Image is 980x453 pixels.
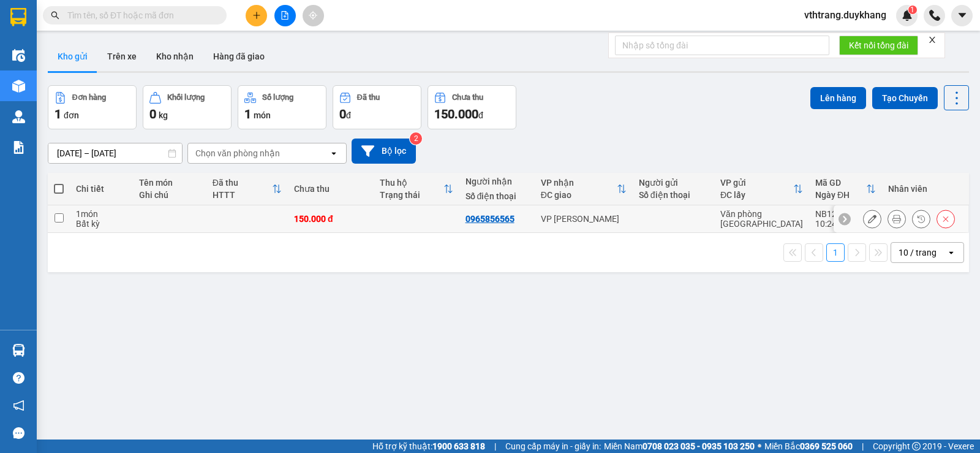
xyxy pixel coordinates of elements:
[213,178,272,188] div: Đã thu
[139,178,200,188] div: Tên món
[505,440,601,453] span: Cung cấp máy in - giấy in:
[928,36,937,44] span: close
[428,85,516,129] button: Chưa thu150.000đ
[946,248,956,257] svg: open
[333,85,421,129] button: Đã thu0đ
[720,190,793,200] div: ĐC lấy
[826,243,845,262] button: 1
[13,400,24,411] span: notification
[372,440,485,453] span: Hỗ trợ kỹ thuật:
[12,49,25,62] img: warehouse-icon
[466,214,514,224] div: 0965856565
[432,441,485,451] strong: 1900 633 818
[76,209,127,219] div: 1 món
[167,93,205,102] div: Khối lượng
[309,11,317,20] span: aim
[951,5,973,26] button: caret-down
[51,11,59,20] span: search
[888,184,962,194] div: Nhân viên
[910,6,914,14] span: 1
[902,10,913,21] img: icon-new-feature
[758,444,761,449] span: ⚪️
[639,190,708,200] div: Số điện thoại
[213,190,272,200] div: HTTT
[899,246,937,259] div: 10 / trang
[809,173,882,205] th: Toggle SortBy
[13,372,24,384] span: question-circle
[339,107,346,121] span: 0
[720,209,803,229] div: Văn phòng [GEOGRAPHIC_DATA]
[48,42,97,71] button: Kho gửi
[410,132,422,145] sup: 2
[849,39,908,52] span: Kết nối tổng đài
[252,11,261,20] span: plus
[12,344,25,357] img: warehouse-icon
[246,5,267,26] button: plus
[206,173,288,205] th: Toggle SortBy
[281,11,289,20] span: file-add
[48,143,182,163] input: Select a date range.
[800,441,853,451] strong: 0369 525 060
[97,42,146,71] button: Trên xe
[67,9,212,22] input: Tìm tên, số ĐT hoặc mã đơn
[72,93,106,102] div: Đơn hàng
[238,85,326,129] button: Số lượng1món
[815,190,866,200] div: Ngày ĐH
[615,36,829,55] input: Nhập số tổng đài
[143,85,232,129] button: Khối lượng0kg
[908,6,917,14] sup: 1
[764,440,853,453] span: Miền Bắc
[357,93,380,102] div: Đã thu
[329,148,339,158] svg: open
[244,107,251,121] span: 1
[815,178,866,188] div: Mã GD
[64,110,79,120] span: đơn
[466,191,529,201] div: Số điện thoại
[76,184,127,194] div: Chi tiết
[159,110,168,120] span: kg
[643,441,755,451] strong: 0708 023 035 - 0935 103 250
[12,141,25,154] img: solution-icon
[10,8,26,26] img: logo-vxr
[604,440,755,453] span: Miền Nam
[139,190,200,200] div: Ghi chú
[254,110,271,120] span: món
[294,214,367,224] div: 150.000 đ
[839,36,918,55] button: Kết nối tổng đài
[929,10,940,21] img: phone-icon
[639,178,708,188] div: Người gửi
[720,178,793,188] div: VP gửi
[452,93,483,102] div: Chưa thu
[76,219,127,229] div: Bất kỳ
[274,5,296,26] button: file-add
[494,440,496,453] span: |
[12,110,25,123] img: warehouse-icon
[13,427,24,439] span: message
[541,178,617,188] div: VP nhận
[810,87,866,109] button: Lên hàng
[714,173,809,205] th: Toggle SortBy
[374,173,459,205] th: Toggle SortBy
[195,147,280,159] div: Chọn văn phòng nhận
[815,209,876,219] div: NB1209250001
[303,5,324,26] button: aim
[380,190,443,200] div: Trạng thái
[48,85,137,129] button: Đơn hàng1đơn
[346,110,351,120] span: đ
[149,107,156,121] span: 0
[55,107,61,121] span: 1
[863,210,881,228] div: Sửa đơn hàng
[380,178,443,188] div: Thu hộ
[294,184,367,194] div: Chưa thu
[466,177,529,186] div: Người nhận
[203,42,274,71] button: Hàng đã giao
[434,107,478,121] span: 150.000
[262,93,293,102] div: Số lượng
[862,440,864,453] span: |
[912,442,921,451] span: copyright
[957,10,968,21] span: caret-down
[794,7,896,23] span: vthtrang.duykhang
[12,80,25,93] img: warehouse-icon
[352,139,416,164] button: Bộ lọc
[478,110,483,120] span: đ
